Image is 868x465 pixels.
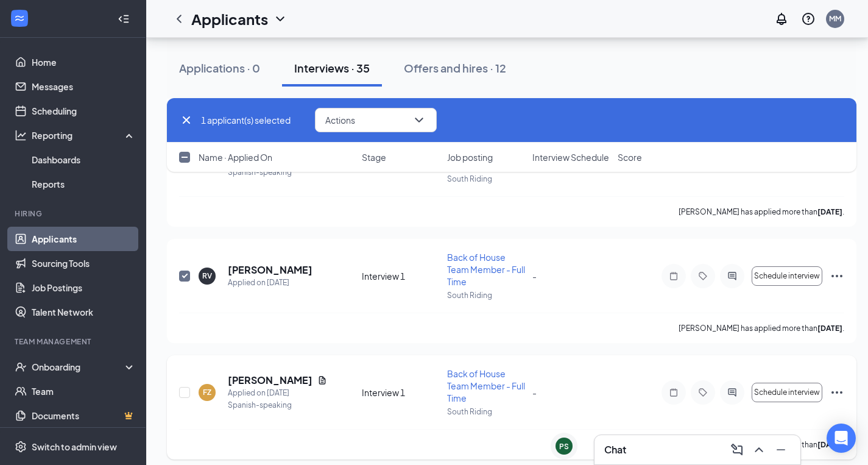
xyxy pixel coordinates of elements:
div: PS [559,441,569,452]
span: Back of House Team Member - Full Time [447,368,525,403]
svg: ChevronDown [412,113,426,127]
svg: ChevronLeft [172,12,186,26]
span: Schedule interview [754,272,820,280]
svg: ChevronDown [273,12,288,26]
svg: ActiveChat [725,271,739,281]
span: Job posting [447,151,493,163]
div: Switch to admin view [32,441,117,453]
div: Applied on [DATE] [228,277,312,289]
svg: Note [666,388,681,397]
a: DocumentsCrown [32,403,136,428]
button: ChevronUp [749,440,769,460]
a: Messages [32,74,136,99]
svg: Tag [696,271,710,281]
button: Schedule interview [752,266,822,286]
div: Interview 1 [362,270,440,282]
p: South Riding [447,406,525,417]
svg: Settings [15,441,27,453]
svg: Collapse [118,13,130,25]
a: Dashboards [32,147,136,172]
a: Talent Network [32,300,136,324]
a: Sourcing Tools [32,251,136,275]
button: Minimize [771,440,791,460]
span: Schedule interview [754,388,820,397]
p: South Riding [447,290,525,300]
b: [DATE] [817,440,842,449]
svg: ChevronUp [752,442,766,457]
svg: Note [666,271,681,281]
div: RV [202,271,212,281]
span: Actions [325,116,355,124]
h5: [PERSON_NAME] [228,263,312,277]
span: - [532,387,537,398]
a: Scheduling [32,99,136,123]
b: [DATE] [817,324,842,333]
svg: QuestionInfo [801,12,816,26]
a: Reports [32,172,136,196]
span: Back of House Team Member - Full Time [447,252,525,287]
div: Team Management [15,336,133,347]
svg: Notifications [774,12,789,26]
div: Interview 1 [362,386,440,399]
svg: WorkstreamLogo [13,12,26,24]
div: Hiring [15,208,133,219]
a: Applicants [32,227,136,251]
div: Interviews · 35 [294,60,370,76]
span: Name · Applied On [199,151,272,163]
p: [PERSON_NAME] has applied more than . [679,323,844,333]
div: Reporting [32,129,136,141]
button: ComposeMessage [727,440,747,460]
div: Offers and hires · 12 [404,60,506,76]
a: Job Postings [32,275,136,300]
svg: Ellipses [830,385,844,400]
button: Schedule interview [752,383,822,402]
svg: Analysis [15,129,27,141]
h1: Applicants [191,9,268,29]
span: - [532,271,537,282]
svg: Tag [696,388,710,397]
p: [PERSON_NAME] has applied more than . [679,207,844,217]
svg: Minimize [774,442,788,457]
div: Applied on [DATE] [228,387,327,399]
a: Team [32,379,136,403]
svg: Document [317,375,327,385]
h3: Chat [604,443,626,456]
div: Onboarding [32,361,125,373]
svg: UserCheck [15,361,27,373]
a: Home [32,50,136,74]
svg: ComposeMessage [730,442,744,457]
b: [DATE] [817,207,842,216]
svg: Cross [179,113,194,127]
svg: ActiveChat [725,388,739,397]
span: Stage [362,151,386,163]
div: Spanish-speaking [228,399,327,411]
span: Interview Schedule [532,151,609,163]
div: Open Intercom Messenger [827,424,856,453]
span: Score [618,151,642,163]
div: FZ [203,387,211,397]
h5: [PERSON_NAME] [228,374,312,387]
button: ActionsChevronDown [315,108,437,132]
div: Applications · 0 [179,60,260,76]
svg: Ellipses [830,269,844,283]
div: MM [829,13,841,24]
span: 1 applicant(s) selected [201,113,291,127]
